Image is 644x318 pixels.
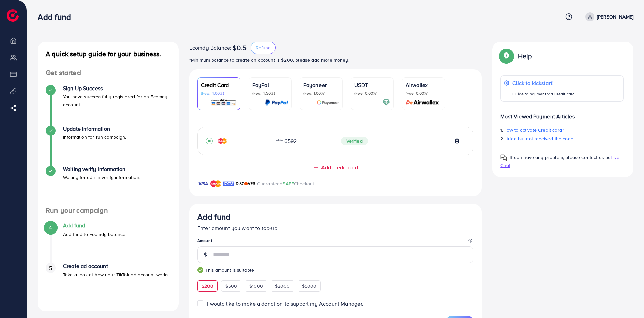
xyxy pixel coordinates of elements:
li: Sign Up Success [38,85,179,126]
p: Guide to payment via Credit card [512,90,575,98]
img: brand [197,180,209,188]
p: (Fee: 4.50%) [252,91,288,96]
p: 1. [500,126,624,134]
h4: Add fund [63,222,125,229]
span: Refund [256,44,271,51]
p: Help [518,52,532,60]
p: (Fee: 0.00%) [354,91,390,96]
span: How to activate Credit card? [503,127,564,133]
p: Waiting for admin verify information. [63,173,140,181]
p: PayPal [252,81,288,89]
h4: A quick setup guide for your business. [38,50,179,58]
img: logo [7,9,19,22]
p: Enter amount you want to top-up [197,224,474,232]
span: I would like to make a donation to support my Account Manager. [207,300,364,307]
h4: Run your campaign [38,206,179,215]
iframe: Chat [615,288,639,313]
span: $2000 [275,283,290,289]
p: 2. [500,135,624,143]
li: Add fund [38,222,179,263]
p: Add fund to Ecomdy balance [63,230,125,238]
p: *Minimum balance to create an account is $200, please add more money. [189,56,482,64]
img: Popup guide [500,154,507,161]
span: Ecomdy Balance: [189,44,231,52]
span: $200 [202,283,214,289]
span: 4 [49,224,52,232]
img: Popup guide [500,50,513,62]
h4: Create ad account [63,263,170,269]
h4: Waiting verify information [63,166,140,172]
span: $0.5 [233,44,247,52]
p: [PERSON_NAME] [597,13,633,21]
span: 5 [49,264,52,272]
span: Verified [341,137,368,145]
legend: Amount [197,238,474,246]
span: If you have any problem, please contact us by [510,154,611,161]
img: card [317,99,339,106]
img: card [210,99,237,106]
p: Guaranteed Checkout [257,180,314,188]
li: Create ad account [38,263,179,303]
span: $5000 [302,283,317,289]
img: brand [223,180,234,188]
p: (Fee: 1.00%) [303,91,339,96]
p: Click to kickstart! [512,79,575,87]
h3: Add fund [197,212,230,222]
svg: record circle [206,138,213,144]
img: brand [210,180,221,188]
p: (Fee: 4.00%) [201,91,237,96]
span: Add credit card [321,164,358,171]
button: Refund [251,42,276,54]
small: This amount is suitable [197,267,474,273]
img: brand [236,180,255,188]
p: Take a look at how your TikTok ad account works. [63,271,170,279]
p: Airwallex [406,81,441,89]
p: Most Viewed Payment Articles [500,107,624,120]
h4: Update Information [63,126,126,132]
span: $500 [225,283,237,289]
p: Information for run campaign. [63,133,126,141]
h4: Get started [38,69,179,77]
p: USDT [354,81,390,89]
img: guide [197,267,203,273]
img: credit [218,138,227,144]
span: I tried but not received the code. [504,135,574,142]
p: Payoneer [303,81,339,89]
li: Waiting verify information [38,166,179,206]
img: card [404,99,441,106]
p: You have successfully registered for an Ecomdy account [63,93,171,109]
img: card [265,99,288,106]
a: [PERSON_NAME] [583,12,633,21]
li: Update Information [38,126,179,166]
p: (Fee: 0.00%) [406,91,441,96]
img: card [382,99,390,106]
span: SAFE [282,180,294,187]
span: $1000 [249,283,263,289]
p: Credit Card [201,81,237,89]
h3: Add fund [38,12,76,22]
h4: Sign Up Success [63,85,171,92]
